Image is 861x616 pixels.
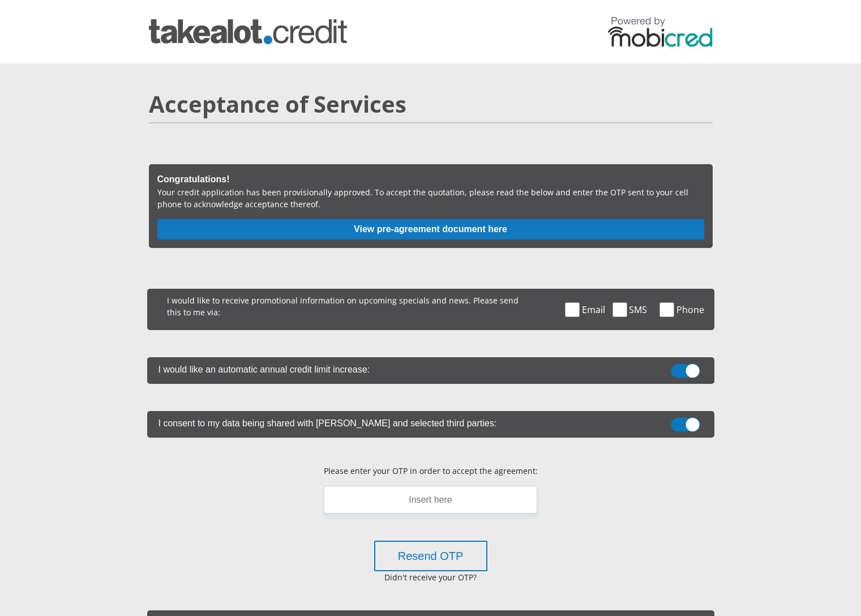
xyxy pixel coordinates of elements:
[608,16,713,47] img: powered by mobicred logo
[157,219,704,239] button: View pre-agreement document here
[147,411,658,433] label: I consent to my data being shared with [PERSON_NAME] and selected third parties:
[374,541,487,571] button: Resend OTP
[676,303,704,316] span: Phone
[324,486,537,514] input: Insert here
[297,571,564,583] p: Didn't receive your OTP?
[157,174,230,184] b: Congratulations!
[156,289,531,321] p: I would like to receive promotional information on upcoming specials and news. Please send this t...
[147,357,658,379] label: I would like an automatic annual credit limit increase:
[157,186,704,210] p: Your credit application has been provisionally approved. To accept the quotation, please read the...
[149,91,713,118] h2: Acceptance of Services
[324,465,538,477] p: Please enter your OTP in order to accept the agreement:
[582,303,605,316] span: Email
[629,303,647,316] span: SMS
[149,19,347,44] img: takealot_credit logo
